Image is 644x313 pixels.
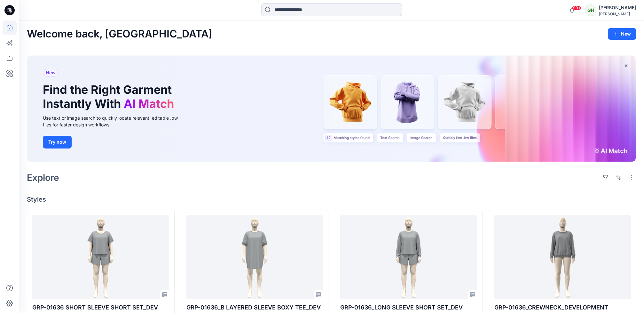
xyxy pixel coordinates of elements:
h2: Explore [27,173,59,183]
h1: Find the Right Garment Instantly With [43,83,177,110]
p: GRP-01636 SHORT SLEEVE SHORT SET_DEV [32,303,169,312]
a: GRP-01636 SHORT SLEEVE SHORT SET_DEV [32,215,169,299]
p: GRP-01636_LONG SLEEVE SHORT SET_DEV [340,303,477,312]
h4: Styles [27,196,636,203]
div: GH [585,4,596,16]
span: 99+ [572,5,581,11]
div: Use text or image search to quickly locate relevant, editable .bw files for faster design workflows. [43,115,187,128]
div: [PERSON_NAME] [599,12,636,16]
button: Try now [43,136,72,148]
button: New [608,28,636,40]
p: GRP-01636_B LAYERED SLEEVE BOXY TEE_DEV [186,303,323,312]
span: AI Match [124,97,174,111]
h2: Welcome back, [GEOGRAPHIC_DATA] [27,28,212,40]
a: GRP-01636_LONG SLEEVE SHORT SET_DEV [340,215,477,299]
div: [PERSON_NAME] [599,4,636,12]
p: GRP-01636_CREWNECK_DEVELOPMENT [494,303,631,312]
a: GRP-01636_B LAYERED SLEEVE BOXY TEE_DEV [186,215,323,299]
a: GRP-01636_CREWNECK_DEVELOPMENT [494,215,631,299]
span: New [46,69,56,76]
